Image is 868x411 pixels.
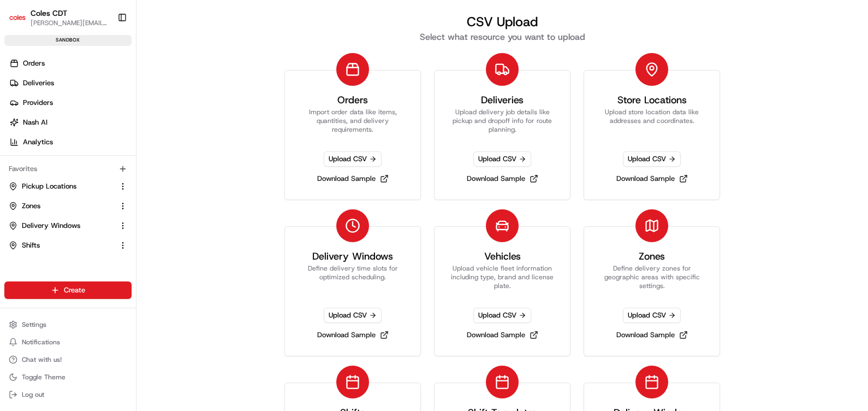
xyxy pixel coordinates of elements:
[434,226,570,356] a: VehiclesUpload vehicle fleet information including type, brand and license plate.Upload CSVDownlo...
[597,108,706,134] p: Upload store location data like addresses and coordinates.
[4,160,132,178] div: Favorites
[313,327,393,343] a: Download Sample
[4,352,132,367] button: Chat with us!
[9,240,114,250] a: Shifts
[4,281,132,299] button: Create
[284,70,421,200] a: OrdersImport order data like items, quantities, and delivery requirements.Upload CSVDownload Sample
[313,171,393,186] a: Download Sample
[4,237,132,254] button: Shifts
[584,70,720,200] a: Store LocationsUpload store location data like addresses and coordinates.Upload CSVDownload Sample
[31,19,109,27] button: [PERSON_NAME][EMAIL_ADDRESS][PERSON_NAME][PERSON_NAME][DOMAIN_NAME]
[9,9,26,26] img: Coles CDT
[337,92,368,108] h3: Orders
[9,181,114,191] a: Pickup Locations
[4,55,136,72] a: Orders
[4,94,136,111] a: Providers
[484,249,521,264] h3: Vehicles
[639,249,665,264] h3: Zones
[298,108,407,134] p: Import order data like items, quantities, and delivery requirements.
[9,201,114,211] a: Zones
[4,114,136,131] a: Nash AI
[271,13,734,31] h1: CSV Upload
[324,308,382,323] span: Upload CSV
[64,285,85,295] span: Create
[23,58,45,68] span: Orders
[324,151,382,167] span: Upload CSV
[448,108,557,134] p: Upload delivery job details like pickup and dropoff info for route planning.
[448,264,557,290] p: Upload vehicle fleet information including type, brand and license plate.
[434,70,570,200] a: DeliveriesUpload delivery job details like pickup and dropoff info for route planning.Upload CSVD...
[4,334,132,350] button: Notifications
[617,92,687,108] h3: Store Locations
[22,390,44,399] span: Log out
[473,151,531,167] span: Upload CSV
[623,308,681,323] span: Upload CSV
[4,4,113,31] button: Coles CDTColes CDT[PERSON_NAME][EMAIL_ADDRESS][PERSON_NAME][PERSON_NAME][DOMAIN_NAME]
[462,171,543,186] a: Download Sample
[22,181,76,191] span: Pickup Locations
[612,171,692,186] a: Download Sample
[473,308,531,323] span: Upload CSV
[22,373,66,381] span: Toggle Theme
[22,221,80,231] span: Delivery Windows
[22,355,62,364] span: Chat with us!
[462,327,543,343] a: Download Sample
[4,317,132,332] button: Settings
[22,240,40,250] span: Shifts
[284,226,421,356] a: Delivery WindowsDefine delivery time slots for optimized scheduling.Upload CSVDownload Sample
[23,78,54,88] span: Deliveries
[4,74,136,92] a: Deliveries
[623,151,681,167] span: Upload CSV
[23,118,47,127] span: Nash AI
[481,92,524,108] h3: Deliveries
[4,387,132,402] button: Log out
[4,197,132,215] button: Zones
[9,221,114,231] a: Delivery Windows
[4,369,132,385] button: Toggle Theme
[22,320,46,329] span: Settings
[4,178,132,195] button: Pickup Locations
[22,201,40,211] span: Zones
[271,31,734,44] h2: Select what resource you want to upload
[597,264,706,290] p: Define delivery zones for geographic areas with specific settings.
[31,8,67,19] button: Coles CDT
[612,327,692,343] a: Download Sample
[23,98,53,108] span: Providers
[4,35,132,46] div: sandbox
[4,217,132,234] button: Delivery Windows
[584,226,720,356] a: ZonesDefine delivery zones for geographic areas with specific settings.Upload CSVDownload Sample
[4,133,136,151] a: Analytics
[312,249,393,264] h3: Delivery Windows
[298,264,407,290] p: Define delivery time slots for optimized scheduling.
[22,338,60,347] span: Notifications
[23,137,53,147] span: Analytics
